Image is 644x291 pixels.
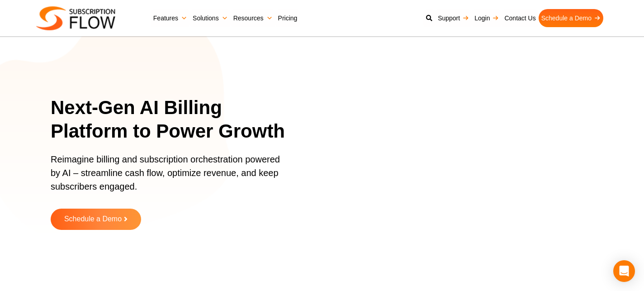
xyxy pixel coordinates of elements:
img: Subscriptionflow [36,6,115,30]
a: Schedule a Demo [539,9,603,27]
a: Features [151,9,190,27]
span: Schedule a Demo [64,215,122,223]
a: Login [472,9,502,27]
a: Schedule a Demo [51,209,141,230]
a: Solutions [190,9,231,27]
a: Contact Us [502,9,538,27]
div: Open Intercom Messenger [613,260,635,282]
a: Resources [231,9,275,27]
a: Support [435,9,472,27]
a: Pricing [275,9,300,27]
p: Reimagine billing and subscription orchestration powered by AI – streamline cash flow, optimize r... [51,153,286,202]
h1: Next-Gen AI Billing Platform to Power Growth [51,96,297,143]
